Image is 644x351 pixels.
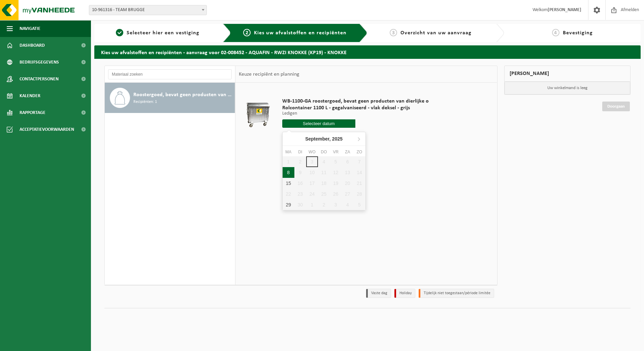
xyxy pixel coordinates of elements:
[20,121,74,138] span: Acceptatievoorwaarden
[332,136,343,141] i: 2025
[127,30,199,36] span: Selecteer hier een vestiging
[20,54,59,71] span: Bedrijfsgegevens
[133,99,157,105] span: Recipiënten: 1
[243,29,251,36] span: 2
[94,45,641,58] h2: Kies uw afvalstoffen en recipiënten - aanvraag voor 02-008452 - AQUAFIN - RWZI KNOKKE (KP19) - KN...
[283,178,294,189] div: 15
[20,20,40,37] span: Navigatie
[366,289,391,298] li: Vaste dag
[342,149,353,155] div: za
[394,289,415,298] li: Holiday
[283,149,294,155] div: ma
[282,105,429,111] span: Rolcontainer 1100 L - gegalvaniseerd - vlak deksel - grijs
[20,71,59,87] span: Contactpersonen
[552,29,559,36] span: 4
[20,87,40,104] span: Kalender
[400,30,472,36] span: Overzicht van uw aanvraag
[282,111,429,116] p: Ledigen
[254,30,347,36] span: Kies uw afvalstoffen en recipiënten
[20,104,45,121] span: Rapportage
[283,199,294,210] div: 29
[330,149,342,155] div: vr
[602,102,630,111] a: Doorgaan
[20,37,45,54] span: Dashboard
[283,167,294,178] div: 8
[282,98,429,105] span: WB-1100-GA roostergoed, bevat geen producten van dierlijke o
[89,5,206,15] span: 10-961316 - TEAM BRUGGE
[105,83,235,113] button: Roostergoed, bevat geen producten van dierlijke oorsprong Recipiënten: 1
[306,149,318,155] div: wo
[133,91,233,99] span: Roostergoed, bevat geen producten van dierlijke oorsprong
[116,29,123,36] span: 1
[318,149,330,155] div: do
[419,289,494,298] li: Tijdelijk niet toegestaan/période limitée
[294,149,306,155] div: di
[505,82,631,94] p: Uw winkelmand is leeg
[353,149,365,155] div: zo
[235,66,303,83] div: Keuze recipiënt en planning
[563,30,593,36] span: Bevestiging
[504,66,631,82] div: [PERSON_NAME]
[282,119,356,128] input: Selecteer datum
[390,29,397,36] span: 3
[98,29,218,37] a: 1Selecteer hier een vestiging
[108,69,232,79] input: Materiaal zoeken
[302,133,345,144] div: September,
[89,5,207,15] span: 10-961316 - TEAM BRUGGE
[548,7,581,12] strong: [PERSON_NAME]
